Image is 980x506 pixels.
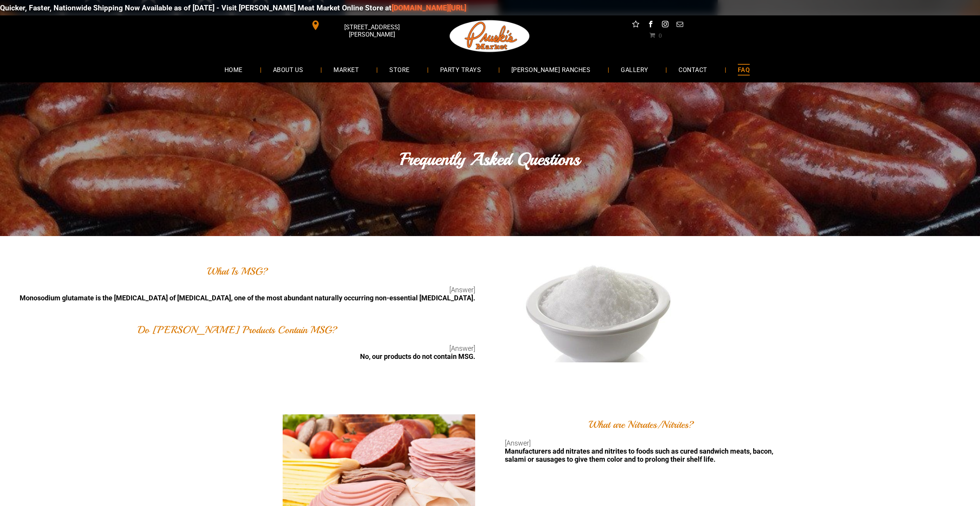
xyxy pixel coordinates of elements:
a: CONTACT [667,59,719,80]
span: [Answer] [449,344,475,352]
font: What are Nitrates/Nitrites? [589,418,694,431]
span: [STREET_ADDRESS][PERSON_NAME] [322,20,421,42]
a: FAQ [726,59,761,80]
a: instagram [660,19,670,31]
img: Pruski-s+Market+HQ+Logo2-1920w.png [448,15,531,57]
font: What Is MSG? [207,265,268,278]
a: Social network [631,19,641,31]
a: MARKET [322,59,370,80]
div: Manufacturers add nitrates and nitrites to foods such as cured sandwich meats, bacon, salami or s... [505,447,778,463]
img: msg-1920w.jpg [505,261,697,362]
span: [Answer] [449,286,475,294]
a: facebook [645,19,655,31]
div: Quicker, Faster, Nationwide Shipping Now Available as of [DATE] - Visit [PERSON_NAME] Meat Market... [457,3,923,12]
a: ABOUT US [261,59,315,80]
a: STORE [378,59,421,80]
a: GALLERY [609,59,660,80]
a: PARTY TRAYS [429,59,493,80]
span: 0 [658,32,662,38]
font: Do [PERSON_NAME] Products Contain MSG? [138,323,337,336]
a: HOME [213,59,254,80]
b: Monosodium glutamate is the [MEDICAL_DATA] of [MEDICAL_DATA], one of the most abundant naturally ... [20,294,475,302]
font: Frequently Asked Questions [400,148,580,170]
a: [STREET_ADDRESS][PERSON_NAME] [305,19,423,31]
a: email [675,19,685,31]
a: [DOMAIN_NAME][URL] [849,3,923,12]
div: [Answer] [505,439,778,463]
a: [PERSON_NAME] RANCHES [500,59,602,80]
